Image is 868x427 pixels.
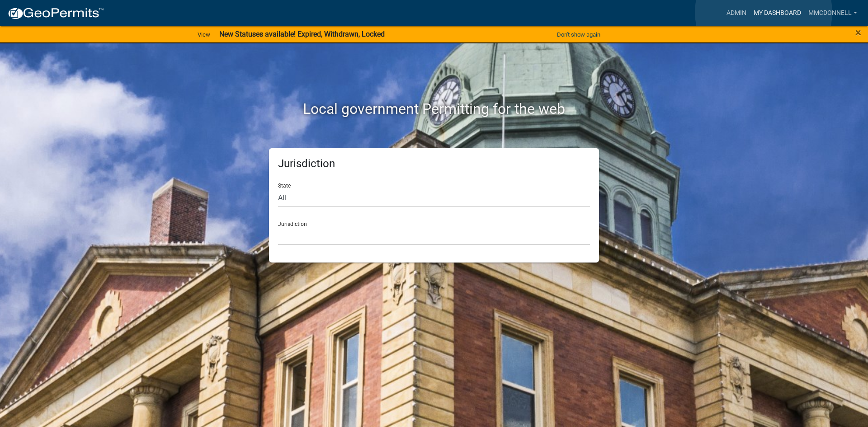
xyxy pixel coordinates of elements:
[723,5,750,22] a: Admin
[750,5,805,22] a: My Dashboard
[855,26,861,39] span: ×
[855,27,861,38] button: Close
[219,30,385,38] strong: New Statuses available! Expired, Withdrawn, Locked
[553,27,604,42] button: Don't show again
[278,157,590,170] h5: Jurisdiction
[805,5,861,22] a: mmcdonnell
[194,27,214,42] a: View
[183,100,685,117] h2: Local government Permitting for the web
